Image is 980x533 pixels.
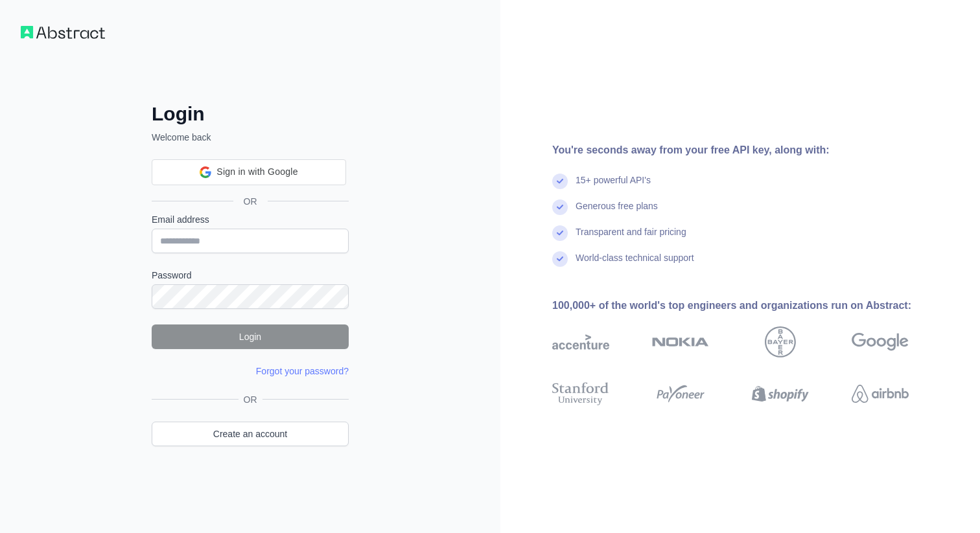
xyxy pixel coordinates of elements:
[256,366,349,376] a: Forgot your password?
[552,225,568,241] img: check mark
[652,380,709,408] img: payoneer
[152,422,349,446] a: Create an account
[576,225,686,251] div: Transparent and fair pricing
[552,199,568,215] img: check mark
[552,380,609,408] img: stanford university
[152,213,349,226] label: Email address
[752,380,809,408] img: shopify
[765,326,796,357] img: bayer
[233,195,268,208] span: OR
[216,165,297,179] span: Sign in with Google
[576,251,694,277] div: World-class technical support
[152,159,346,185] div: Sign in with Google
[852,326,909,357] img: google
[239,393,262,406] span: OR
[152,131,349,144] p: Welcome back
[552,326,609,357] img: accenture
[652,326,709,357] img: nokia
[552,142,950,158] div: You're seconds away from your free API key, along with:
[576,199,658,225] div: Generous free plans
[576,174,651,199] div: 15+ powerful API's
[552,251,568,267] img: check mark
[552,298,950,313] div: 100,000+ of the world's top engineers and organizations run on Abstract:
[852,380,909,408] img: airbnb
[152,324,349,349] button: Login
[152,269,349,282] label: Password
[552,174,568,189] img: check mark
[21,26,105,39] img: Workflow
[152,102,349,126] h2: Login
